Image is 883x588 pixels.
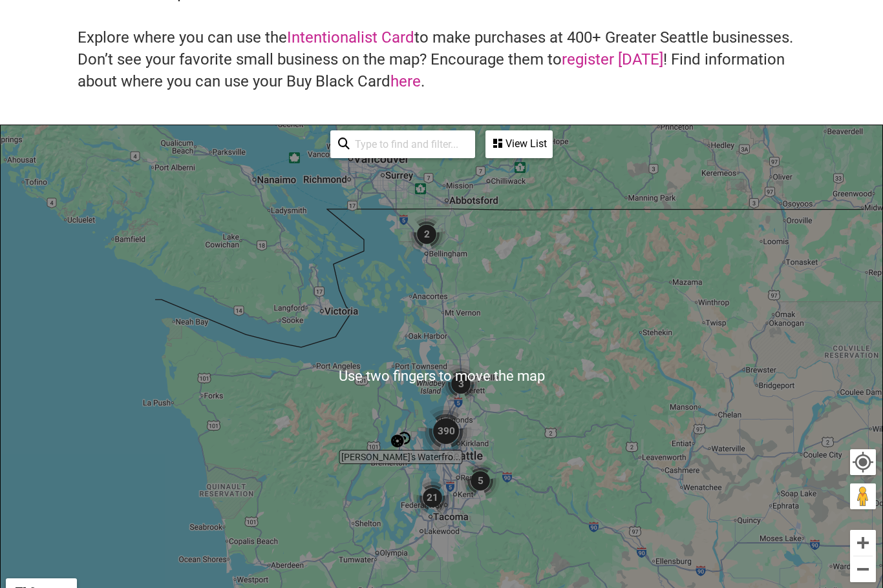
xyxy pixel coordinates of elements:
div: 2 [402,210,451,259]
a: Intentionalist Card [287,29,414,47]
div: Type to search and filter [330,131,475,159]
a: here [390,73,421,91]
div: 3 [436,360,485,409]
div: Monica's Waterfront Bakery & Cafe [386,425,416,455]
button: Zoom out [850,557,876,583]
div: View List [487,132,551,157]
div: 390 [415,401,477,463]
div: See a list of the visible businesses [485,131,553,159]
button: Your Location [850,450,876,476]
input: Type to find and filter... [350,132,467,157]
h4: Explore where you can use the to make purchases at 400+ Greater Seattle businesses. Don’t see you... [78,28,805,93]
div: 5 [456,457,505,506]
div: 21 [408,474,457,523]
button: Zoom in [850,531,876,556]
button: Drag Pegman onto the map to open Street View [850,484,876,510]
a: register [DATE] [562,51,663,69]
